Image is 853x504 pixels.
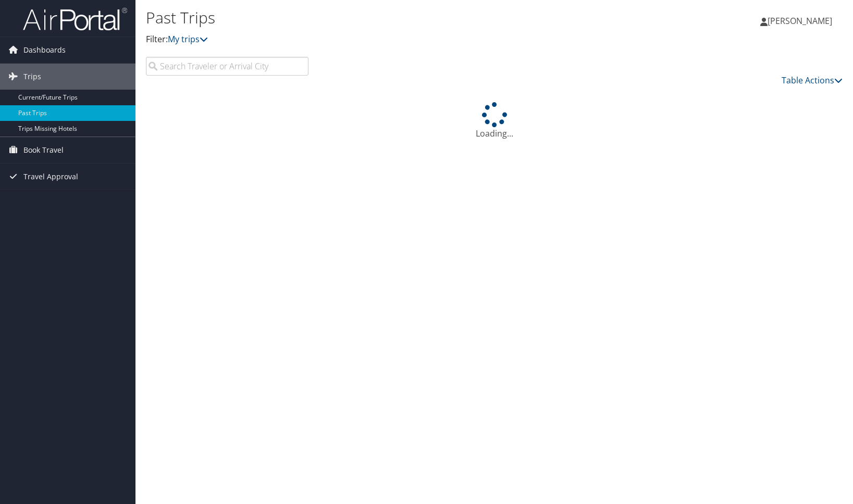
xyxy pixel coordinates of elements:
a: Table Actions [782,75,843,86]
a: My trips [168,33,208,45]
img: airportal-logo.png [23,7,127,31]
span: Travel Approval [23,164,78,190]
span: Book Travel [23,137,64,163]
h1: Past Trips [146,7,610,29]
input: Search Traveler or Arrival City [146,57,308,76]
span: Dashboards [23,37,66,63]
span: Trips [23,64,41,90]
span: [PERSON_NAME] [768,15,832,27]
p: Filter: [146,33,610,46]
div: Loading... [146,102,843,140]
a: [PERSON_NAME] [760,5,843,36]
